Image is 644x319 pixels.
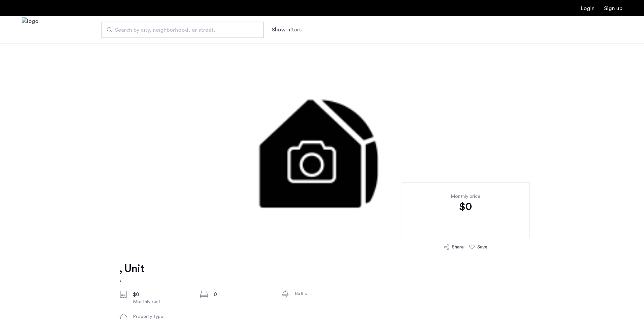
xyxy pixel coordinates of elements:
div: Save [477,244,487,250]
h2: , [119,275,144,284]
input: Apartment Search [101,22,264,38]
span: Search by city, neighborhood, or street. [115,26,245,34]
div: Monthly price [412,193,519,200]
a: Login [581,6,595,11]
img: logo [22,17,39,43]
div: Baths [295,290,352,297]
h1: , Unit [119,262,144,275]
div: Monthly rent [133,298,190,305]
a: Cazamio Logo [22,17,39,43]
button: Show or hide filters [272,26,302,34]
div: 0 [214,290,270,298]
div: Share [452,244,464,250]
a: Registration [604,6,622,11]
a: , Unit, [119,262,144,284]
img: 3.gif [116,43,528,246]
div: $0 [133,290,190,298]
div: $0 [412,200,519,213]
